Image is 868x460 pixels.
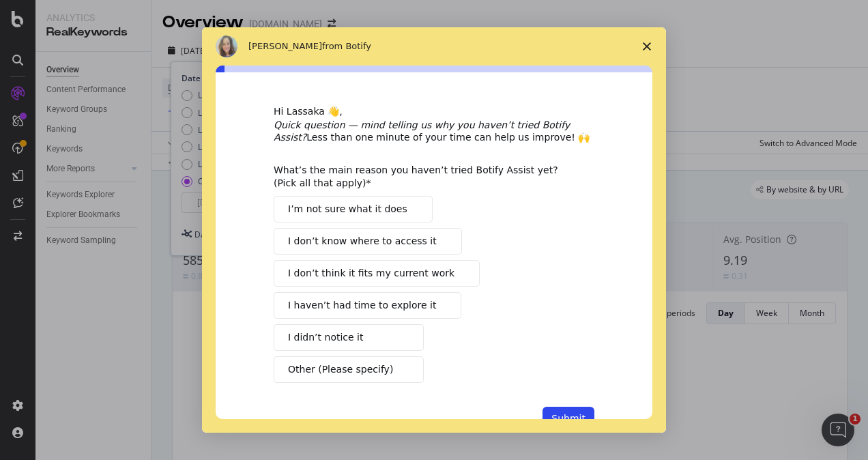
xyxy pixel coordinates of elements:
button: I don’t know where to access it [274,228,462,255]
button: I haven’t had time to explore it [274,292,461,319]
img: Profile image for Colleen [216,35,237,57]
button: I’m not sure what it does [274,196,433,222]
i: Quick question — mind telling us why you haven’t tried Botify Assist? [274,119,570,143]
span: [PERSON_NAME] [248,41,322,51]
div: Less than one minute of your time can help us improve! 🙌 [274,119,594,143]
button: Other (Please specify) [274,356,424,383]
div: What’s the main reason you haven’t tried Botify Assist yet? (Pick all that apply) [274,164,574,188]
div: Hi Lassaka 👋, [274,105,594,119]
span: I’m not sure what it does [288,202,407,216]
span: I don’t think it fits my current work [288,266,454,281]
span: I don’t know where to access it [288,234,437,248]
span: Close survey [628,27,666,66]
span: I haven’t had time to explore it [288,298,436,313]
button: Submit [542,407,594,430]
span: I didn’t notice it [288,330,363,345]
span: Other (Please specify) [288,362,393,377]
button: I didn’t notice it [274,324,424,351]
span: from Botify [322,41,371,51]
button: I don’t think it fits my current work [274,260,480,287]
